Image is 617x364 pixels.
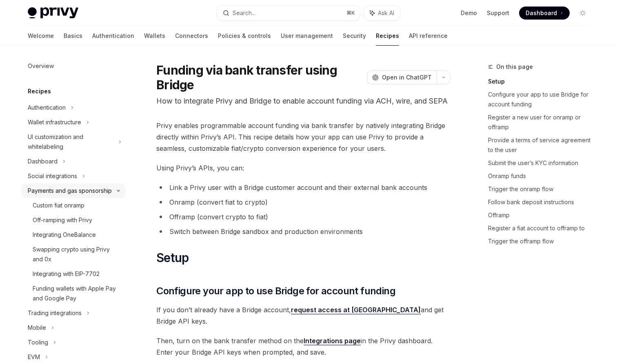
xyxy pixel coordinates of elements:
[488,196,596,209] a: Follow bank deposit instructions
[156,196,451,208] li: Onramp (convert fiat to crypto)
[33,269,100,279] div: Integrating with EIP-7702
[28,61,54,71] div: Overview
[156,335,451,358] span: Then, turn on the bank transfer method on the in the Privy dashboard. Enter your Bridge API keys ...
[144,26,165,46] a: Wallets
[488,222,596,235] a: Register a fiat account to offramp to
[28,186,112,196] div: Payments and gas sponsorship
[156,120,451,154] span: Privy enables programmable account funding via bank transfer by natively integrating Bridge direc...
[28,352,40,362] div: EVM
[21,267,126,281] a: Integrating with EIP-7702
[156,304,451,327] span: If you don’t already have a Bridge account, and get Bridge API keys.
[21,59,126,73] a: Overview
[233,8,255,18] div: Search...
[28,157,58,166] div: Dashboard
[291,306,421,314] a: request access at [GEOGRAPHIC_DATA]
[28,86,51,96] h5: Recipes
[487,9,509,17] a: Support
[21,227,126,242] a: Integrating OneBalance
[28,7,78,19] img: light logo
[304,337,361,345] a: Integrations page
[488,183,596,196] a: Trigger the onramp flow
[488,157,596,170] a: Submit the user’s KYC information
[461,9,477,17] a: Demo
[156,285,395,298] span: Configure your app to use Bridge for account funding
[33,201,84,210] div: Custom fiat onramp
[33,215,92,225] div: Off-ramping with Privy
[156,63,364,92] h1: Funding via bank transfer using Bridge
[364,6,400,20] button: Ask AI
[382,73,432,82] span: Open in ChatGPT
[488,111,596,134] a: Register a new user for onramp or offramp
[64,26,82,46] a: Basics
[28,103,66,113] div: Authentication
[496,62,533,72] span: On this page
[218,26,271,46] a: Policies & controls
[21,242,126,267] a: Swapping crypto using Privy and 0x
[33,230,96,240] div: Integrating OneBalance
[21,281,126,306] a: Funding wallets with Apple Pay and Google Pay
[576,7,589,20] button: Toggle dark mode
[488,235,596,248] a: Trigger the offramp flow
[156,211,451,223] li: Offramp (convert crypto to fiat)
[156,95,451,107] p: How to integrate Privy and Bridge to enable account funding via ACH, wire, and SEPA
[281,26,333,46] a: User management
[21,213,126,227] a: Off-ramping with Privy
[519,7,570,20] a: Dashboard
[409,26,448,46] a: API reference
[343,26,366,46] a: Security
[175,26,208,46] a: Connectors
[488,209,596,222] a: Offramp
[28,132,113,152] div: UI customization and whitelabeling
[92,26,134,46] a: Authentication
[28,171,77,181] div: Social integrations
[376,26,399,46] a: Recipes
[488,134,596,157] a: Provide a terms of service agreement to the user
[526,9,557,17] span: Dashboard
[21,198,126,213] a: Custom fiat onramp
[28,308,82,318] div: Trading integrations
[378,9,394,17] span: Ask AI
[33,245,121,264] div: Swapping crypto using Privy and 0x
[28,26,54,46] a: Welcome
[28,117,81,127] div: Wallet infrastructure
[488,88,596,111] a: Configure your app to use Bridge for account funding
[156,226,451,237] li: Switch between Bridge sandbox and production environments
[488,170,596,183] a: Onramp funds
[156,162,451,174] span: Using Privy’s APIs, you can:
[217,6,360,20] button: Search...⌘K
[346,10,355,16] span: ⌘ K
[28,323,46,333] div: Mobile
[156,250,189,265] span: Setup
[488,75,596,88] a: Setup
[33,284,121,303] div: Funding wallets with Apple Pay and Google Pay
[28,338,48,347] div: Tooling
[367,71,437,84] button: Open in ChatGPT
[156,182,451,193] li: Link a Privy user with a Bridge customer account and their external bank accounts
